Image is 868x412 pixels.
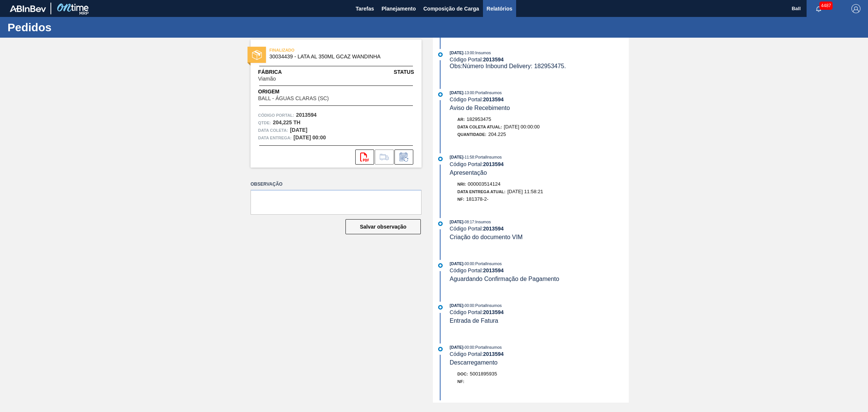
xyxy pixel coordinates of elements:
[474,402,482,406] span: : Ball
[450,63,566,69] span: Obs: Número Inbound Delivery: 182953475.
[293,134,326,140] strong: [DATE] 00:00
[463,155,474,159] span: - 11:58
[438,92,443,97] img: atual
[507,189,543,194] span: [DATE] 11:58:21
[463,220,474,224] span: - 08:17
[375,150,394,165] div: Ir para Composição de Carga
[851,4,860,13] img: Logout
[483,56,504,63] strong: 2013594
[504,124,539,130] span: [DATE] 00:00:00
[488,131,506,137] span: 204.225
[450,276,559,282] span: Aguardando Confirmação de Pagamento
[474,155,501,159] span: : PortalInsumos
[457,197,464,201] span: NF:
[450,105,510,111] span: Aviso de Recebimento
[258,127,288,134] span: Data coleta:
[438,347,443,351] img: atual
[457,372,468,376] span: Doc:
[450,50,463,55] span: [DATE]
[457,379,464,384] span: NF:
[463,345,474,349] span: - 00:00
[356,4,374,13] span: Tarefas
[258,119,271,127] span: Qtde :
[450,155,463,159] span: [DATE]
[258,88,350,96] span: Origem
[252,50,262,60] img: status
[450,226,629,232] div: Código Portal:
[438,221,443,226] img: atual
[438,52,443,57] img: atual
[394,68,414,76] span: Status
[468,181,501,187] span: 000003514124
[450,303,463,308] span: [DATE]
[296,112,317,118] strong: 2013594
[474,345,501,349] span: : PortalInsumos
[258,76,276,82] span: Viamão
[438,157,443,161] img: atual
[450,161,629,167] div: Código Portal:
[474,50,491,55] span: : Insumos
[463,304,474,308] span: - 00:00
[269,54,406,60] span: 30034439 - LATA AL 350ML GCAZ WANDINHA
[345,219,421,234] button: Salvar observação
[457,132,486,137] span: Quantidade:
[457,182,466,186] span: Nri:
[382,4,416,13] span: Planejamento
[450,309,629,315] div: Código Portal:
[450,169,487,176] span: Apresentação
[450,317,498,324] span: Entrada de Fatura
[8,23,141,32] h1: Pedidos
[457,189,506,194] span: Data Entrega Atual:
[474,220,491,224] span: : Insumos
[450,402,463,406] span: [DATE]
[450,90,463,95] span: [DATE]
[269,46,375,54] span: FINALIZADO
[483,351,504,357] strong: 2013594
[463,51,474,55] span: - 13:00
[466,196,488,202] span: 181378-2-
[463,262,474,266] span: - 00:00
[394,150,413,165] div: Informar alteração no pedido
[483,226,504,232] strong: 2013594
[474,303,501,308] span: : PortalInsumos
[487,4,512,13] span: Relatórios
[457,125,502,129] span: Data Coleta Atual:
[463,91,474,95] span: - 13:00
[423,4,479,13] span: Composição de Carga
[470,371,497,377] span: 5001895935
[450,267,629,273] div: Código Portal:
[463,402,474,406] span: - 11:32
[450,220,463,224] span: [DATE]
[483,96,504,102] strong: 2013594
[474,261,501,266] span: : PortalInsumos
[10,5,46,12] img: TNhmsLtSVTkK8tSr43FrP2fwEKptu5GPRR3wAAAABJRU5ErkJggg==
[457,117,465,122] span: Ar:
[450,359,498,366] span: Descarregamento
[450,351,629,357] div: Código Portal:
[807,3,831,14] button: Notificações
[258,96,329,101] span: BALL - ÁGUAS CLARAS (SC)
[450,56,629,63] div: Código Portal:
[450,345,463,349] span: [DATE]
[438,305,443,310] img: atual
[483,161,504,167] strong: 2013594
[450,96,629,102] div: Código Portal:
[273,119,300,125] strong: 204,225 TH
[258,111,294,119] span: Código Portal:
[290,127,307,133] strong: [DATE]
[467,116,491,122] span: 182953475
[819,2,833,10] span: 4487
[483,309,504,315] strong: 2013594
[258,134,292,142] span: Data entrega:
[355,150,374,165] div: Abrir arquivo PDF
[474,90,501,95] span: : PortalInsumos
[438,263,443,268] img: atual
[450,261,463,266] span: [DATE]
[258,68,300,76] span: Fábrica
[483,267,504,273] strong: 2013594
[251,179,422,190] label: Observação
[450,234,523,240] span: Criação do documento VIM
